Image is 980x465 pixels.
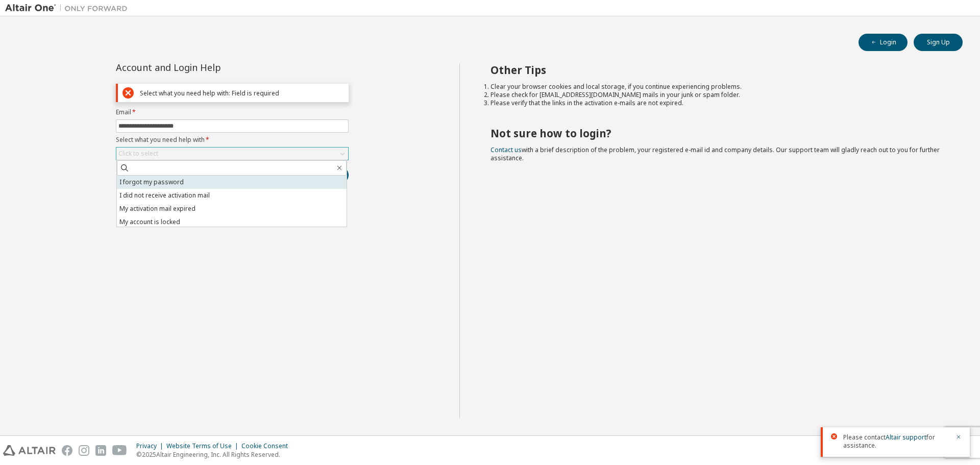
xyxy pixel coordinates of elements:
[886,433,926,442] a: Altair support
[118,150,158,158] div: Click to select
[62,445,72,456] img: facebook.svg
[491,145,522,154] a: Contact us
[491,63,945,77] h2: Other Tips
[116,108,349,116] label: Email
[95,445,106,456] img: linkedin.svg
[117,176,347,189] li: I forgot my password
[491,91,945,99] li: Please check for [EMAIL_ADDRESS][DOMAIN_NAME] mails in your junk or spam folder.
[136,450,294,459] p: © 2025 Altair Engineering, Inc. All Rights Reserved.
[491,145,940,162] span: with a brief description of the problem, your registered e-mail id and company details. Our suppo...
[136,442,166,450] div: Privacy
[112,445,127,456] img: youtube.svg
[116,136,349,144] label: Select what you need help with
[859,34,908,51] button: Login
[79,445,89,456] img: instagram.svg
[914,34,963,51] button: Sign Up
[166,442,241,450] div: Website Terms of Use
[843,433,949,450] span: Please contact for assistance.
[116,63,302,71] div: Account and Login Help
[3,445,56,456] img: altair_logo.svg
[491,127,945,140] h2: Not sure how to login?
[491,83,945,91] li: Clear your browser cookies and local storage, if you continue experiencing problems.
[116,148,348,160] div: Click to select
[241,442,294,450] div: Cookie Consent
[491,99,945,107] li: Please verify that the links in the activation e-mails are not expired.
[140,89,344,97] div: Select what you need help with: Field is required
[5,3,133,13] img: Altair One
